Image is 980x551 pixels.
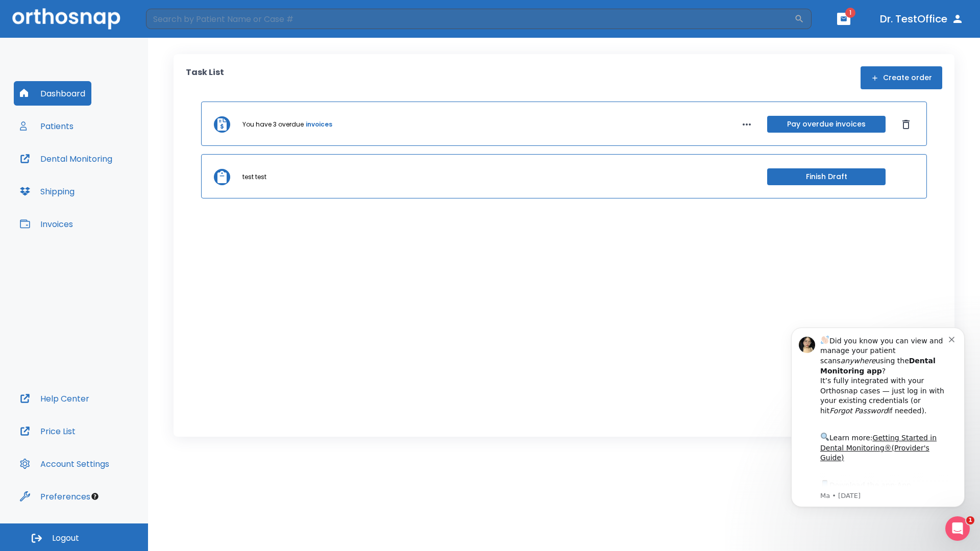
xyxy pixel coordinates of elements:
[876,10,968,28] button: Dr. TestOffice
[767,116,886,133] button: Pay overdue invoices
[776,312,980,523] iframe: Intercom notifications message
[945,516,970,541] iframe: Intercom live chat
[14,81,91,106] button: Dashboard
[845,8,855,18] span: 1
[173,22,181,30] button: Dismiss notification
[242,172,266,182] p: test test
[898,116,914,133] button: Dismiss
[14,212,79,236] button: Invoices
[186,66,224,89] p: Task List
[767,168,886,185] button: Finish Draft
[14,114,80,138] button: Patients
[14,179,81,204] button: Shipping
[14,484,96,509] button: Preferences
[12,8,120,29] img: Orthosnap
[44,179,173,188] p: Message from Ma, sent 3w ago
[14,452,115,476] button: Account Settings
[52,533,79,544] span: Logout
[242,120,304,129] p: You have 3 overdue
[966,516,974,524] span: 1
[90,492,100,501] div: Tooltip anchor
[306,120,332,129] a: invoices
[44,169,135,187] a: App Store
[14,419,82,443] button: Price List
[44,166,173,218] div: Download the app: | ​ Let us know if you need help getting started!
[861,66,942,89] button: Create order
[14,146,118,171] button: Dental Monitoring
[14,386,95,411] button: Help Center
[146,9,794,29] input: Search by Patient Name or Case #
